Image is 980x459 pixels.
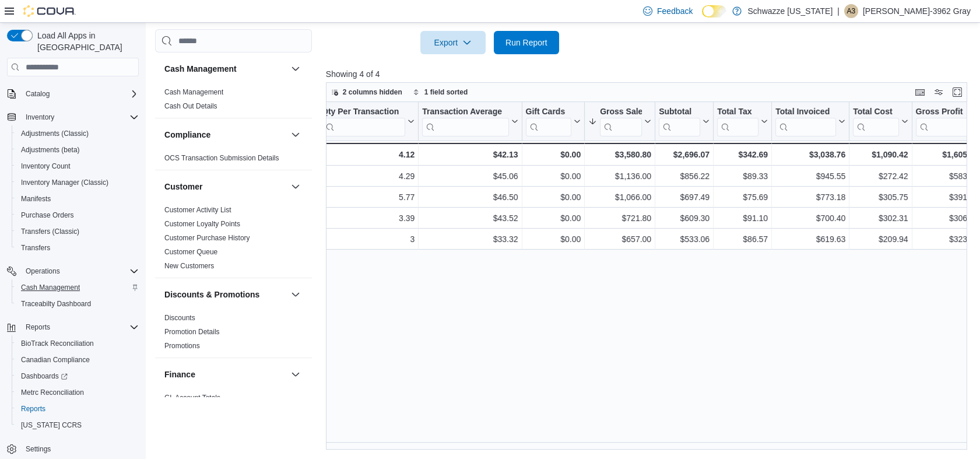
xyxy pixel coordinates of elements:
[164,289,259,300] h3: Discounts & Promotions
[21,320,139,334] span: Reports
[16,143,85,157] a: Adjustments (beta)
[164,328,220,336] a: Promotion Details
[588,170,651,184] div: $1,136.00
[837,4,840,18] p: |
[600,107,642,136] div: Gross Sales
[659,191,709,205] div: $697.49
[21,178,108,187] span: Inventory Manager (Classic)
[950,85,964,99] button: Enter fullscreen
[853,107,898,118] div: Total Cost
[12,191,143,207] button: Manifests
[525,212,581,226] div: $0.00
[702,5,726,17] input: Dark Mode
[21,129,89,138] span: Adjustments (Classic)
[16,353,94,367] a: Canadian Compliance
[326,85,407,99] button: 2 columns hidden
[915,107,969,136] div: Gross Profit
[775,191,845,205] div: $773.18
[322,107,415,136] button: Qty Per Transaction
[853,212,908,226] div: $302.31
[913,85,927,99] button: Keyboard shortcuts
[21,299,91,309] span: Traceabilty Dashboard
[525,107,571,118] div: Gift Cards
[525,107,571,136] div: Gift Card Sales
[525,233,581,247] div: $0.00
[21,264,139,278] span: Operations
[16,402,50,416] a: Reports
[21,145,80,155] span: Adjustments (beta)
[12,401,143,417] button: Reports
[853,107,898,136] div: Total Cost
[16,386,139,400] span: Metrc Reconciliation
[164,234,250,242] a: Customer Purchase History
[16,241,55,255] a: Transfers
[21,442,139,456] span: Settings
[12,384,143,401] button: Metrc Reconciliation
[289,128,303,142] button: Compliance
[155,391,312,423] div: Finance
[16,176,113,190] a: Inventory Manager (Classic)
[164,393,220,402] span: GL Account Totals
[717,212,768,226] div: $91.10
[717,191,768,205] div: $75.69
[23,5,76,17] img: Cova
[164,369,195,380] h3: Finance
[16,369,72,383] a: Dashboards
[164,248,217,256] a: Customer Queue
[16,297,96,311] a: Traceabilty Dashboard
[844,4,858,18] div: Alfred-3962 Gray
[12,352,143,368] button: Canadian Compliance
[16,143,139,157] span: Adjustments (beta)
[21,243,50,253] span: Transfers
[21,194,51,204] span: Manifests
[525,107,581,136] button: Gift Cards
[322,148,415,162] div: 4.12
[717,107,758,136] div: Total Tax
[915,233,978,247] div: $323.12
[659,107,709,136] button: Subtotal
[164,327,220,337] span: Promotion Details
[12,174,143,191] button: Inventory Manager (Classic)
[164,233,250,243] span: Customer Purchase History
[16,192,55,206] a: Manifests
[16,281,85,295] a: Cash Management
[16,337,99,351] a: BioTrack Reconciliation
[164,394,220,402] a: GL Account Totals
[289,180,303,194] button: Customer
[424,87,468,97] span: 1 field sorted
[16,418,139,432] span: Washington CCRS
[21,320,55,334] button: Reports
[26,89,50,99] span: Catalog
[717,170,768,184] div: $89.33
[525,191,581,205] div: $0.00
[853,191,908,205] div: $305.75
[322,212,415,226] div: 3.39
[12,335,143,352] button: BioTrack Reconciliation
[915,212,978,226] div: $306.99
[2,86,143,102] button: Catalog
[588,148,651,162] div: $3,580.80
[21,162,71,171] span: Inventory Count
[164,289,286,300] button: Discounts & Promotions
[853,233,908,247] div: $209.94
[505,37,547,48] span: Run Report
[915,148,978,162] div: $1,605.65
[588,191,651,205] div: $1,066.00
[164,205,231,215] span: Customer Activity List
[422,148,518,162] div: $42.13
[2,263,143,279] button: Operations
[775,107,836,136] div: Total Invoiced
[775,107,845,136] button: Total Invoiced
[343,87,402,97] span: 2 columns hidden
[16,225,139,239] span: Transfers (Classic)
[16,225,84,239] a: Transfers (Classic)
[915,107,969,118] div: Gross Profit
[12,240,143,256] button: Transfers
[12,279,143,296] button: Cash Management
[164,313,195,323] span: Discounts
[422,233,518,247] div: $33.32
[717,107,758,118] div: Total Tax
[422,107,508,136] div: Transaction Average
[16,127,93,141] a: Adjustments (Classic)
